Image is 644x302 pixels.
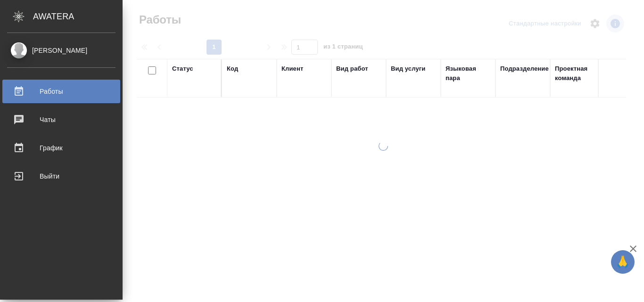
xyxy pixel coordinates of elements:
[391,64,426,73] div: Вид услуги
[7,45,116,56] div: [PERSON_NAME]
[446,64,491,83] div: Языковая пара
[2,164,120,188] a: Выйти
[500,64,549,73] div: Подразделение
[281,64,303,73] div: Клиент
[33,7,123,26] div: AWATERA
[227,64,238,73] div: Код
[2,108,120,131] a: Чаты
[7,84,116,98] div: Работы
[611,250,635,274] button: 🙏
[7,113,116,127] div: Чаты
[615,252,631,272] span: 🙏
[336,64,368,73] div: Вид работ
[555,64,600,83] div: Проектная команда
[2,136,120,160] a: График
[2,80,120,103] a: Работы
[7,169,116,183] div: Выйти
[7,141,116,155] div: График
[172,64,193,73] div: Статус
